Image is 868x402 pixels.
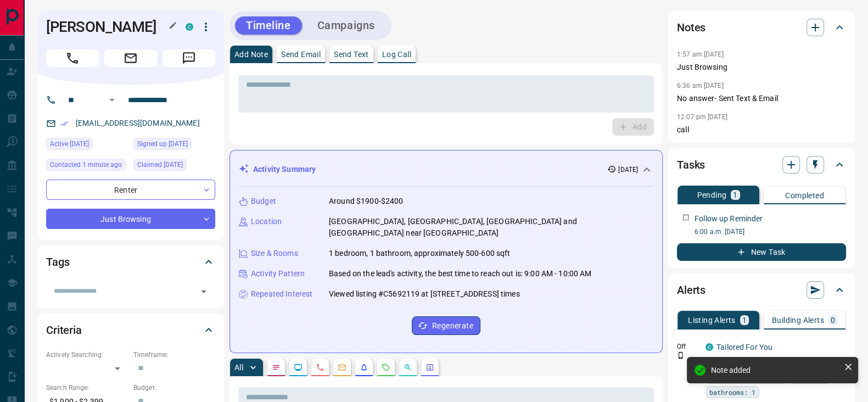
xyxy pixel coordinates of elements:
[234,364,243,371] p: All
[338,363,346,372] svg: Emails
[677,351,685,359] svg: Push Notification Only
[695,227,846,237] p: 6:00 a.m. [DATE]
[133,159,215,174] div: Mon Oct 13 2025
[677,51,724,58] p: 1:57 am [DATE]
[360,363,368,372] svg: Listing Alerts
[329,216,653,239] p: [GEOGRAPHIC_DATA], [GEOGRAPHIC_DATA], [GEOGRAPHIC_DATA] and [GEOGRAPHIC_DATA] near [GEOGRAPHIC_DATA]
[785,192,824,199] p: Completed
[46,249,215,275] div: Tags
[133,138,215,153] div: Mon Oct 13 2025
[46,49,99,67] span: Call
[186,23,193,31] div: condos.ca
[697,191,726,199] p: Pending
[137,138,188,149] span: Signed up [DATE]
[677,243,846,261] button: New Task
[716,343,772,351] a: Tailored For You
[677,342,699,351] p: Off
[742,316,747,324] p: 1
[50,138,89,149] span: Active [DATE]
[239,159,653,180] div: Activity Summary[DATE]
[294,363,303,372] svg: Lead Browsing Activity
[412,316,480,335] button: Regenerate
[46,383,128,393] p: Search Range:
[163,49,215,67] span: Message
[46,138,128,153] div: Mon Oct 13 2025
[272,363,281,372] svg: Notes
[831,316,835,324] p: 0
[733,191,737,199] p: 1
[329,288,520,300] p: Viewed listing #C5692119 at [STREET_ADDRESS] times
[618,165,638,175] p: [DATE]
[688,316,736,324] p: Listing Alerts
[251,288,312,300] p: Repeated Interest
[677,93,846,104] p: No answer- Sent Text & Email
[306,16,386,35] button: Campaigns
[46,209,215,229] div: Just Browsing
[677,124,846,136] p: call
[251,196,276,207] p: Budget
[46,18,169,36] h1: [PERSON_NAME]
[329,268,591,280] p: Based on the lead's activity, the best time to reach out is: 9:00 AM - 10:00 AM
[137,159,183,170] span: Claimed [DATE]
[677,19,705,36] h2: Notes
[133,383,215,393] p: Budget:
[251,248,298,259] p: Size & Rooms
[334,51,369,58] p: Send Text
[329,196,403,207] p: Around $1900-$2400
[46,317,215,343] div: Criteria
[46,321,82,339] h2: Criteria
[251,216,282,227] p: Location
[46,180,215,200] div: Renter
[76,119,200,127] a: [EMAIL_ADDRESS][DOMAIN_NAME]
[677,156,705,174] h2: Tasks
[677,14,846,41] div: Notes
[677,62,846,73] p: Just Browsing
[772,316,824,324] p: Building Alerts
[382,363,390,372] svg: Requests
[50,159,122,170] span: Contacted 1 minute ago
[711,366,839,375] div: Note added
[382,51,411,58] p: Log Call
[251,268,305,280] p: Activity Pattern
[281,51,321,58] p: Send Email
[46,159,128,174] div: Thu Oct 16 2025
[133,350,215,360] p: Timeframe:
[104,49,157,67] span: Email
[60,120,68,127] svg: Email Verified
[677,82,724,90] p: 6:36 am [DATE]
[105,93,119,107] button: Open
[695,213,763,225] p: Follow up Reminder
[677,152,846,178] div: Tasks
[196,284,211,299] button: Open
[425,363,434,372] svg: Agent Actions
[705,343,713,351] div: condos.ca
[46,253,69,271] h2: Tags
[235,16,302,35] button: Timeline
[253,164,316,175] p: Activity Summary
[46,350,128,360] p: Actively Searching:
[234,51,268,58] p: Add Note
[677,281,705,299] h2: Alerts
[677,113,727,121] p: 12:07 pm [DATE]
[316,363,324,372] svg: Calls
[404,363,412,372] svg: Opportunities
[677,277,846,303] div: Alerts
[329,248,510,259] p: 1 bedroom, 1 bathroom, approximately 500-600 sqft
